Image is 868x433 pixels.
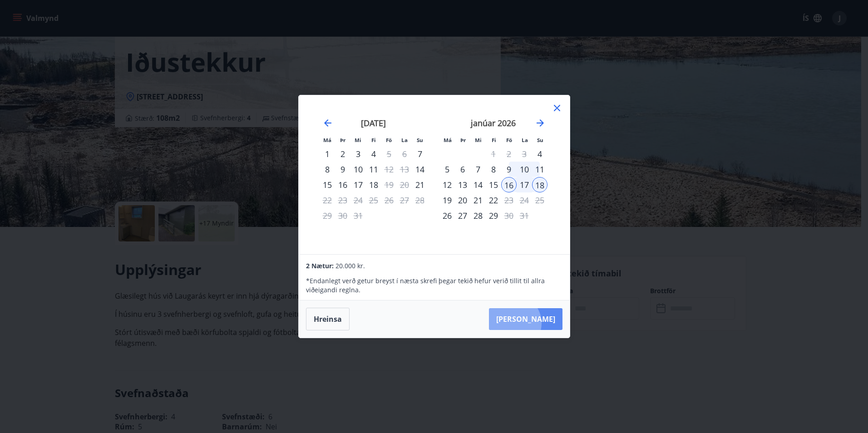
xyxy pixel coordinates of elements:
[455,208,470,223] div: 27
[486,162,501,177] div: 8
[517,162,532,177] td: Choose laugardagur, 10. janúar 2026 as your check-in date. It’s available.
[470,162,486,177] div: 7
[320,162,335,177] td: Choose mánudagur, 8. desember 2025 as your check-in date. It’s available.
[439,192,455,208] div: 19
[335,208,350,223] td: Not available. þriðjudagur, 30. desember 2025
[439,208,455,223] td: Choose mánudagur, 26. janúar 2026 as your check-in date. It’s available.
[381,192,397,208] td: Not available. föstudagur, 26. desember 2025
[412,192,428,208] td: Not available. sunnudagur, 28. desember 2025
[320,177,335,192] div: 15
[470,192,486,208] div: 21
[401,137,408,143] small: La
[320,208,335,223] td: Not available. mánudagur, 29. desember 2025
[412,162,428,177] td: Choose sunnudagur, 14. desember 2025 as your check-in date. It’s available.
[366,177,381,192] div: 18
[381,162,397,177] div: Aðeins útritun í boði
[366,162,381,177] td: Choose fimmtudagur, 11. desember 2025 as your check-in date. It’s available.
[335,146,350,162] td: Choose þriðjudagur, 2. desember 2025 as your check-in date. It’s available.
[366,192,381,208] td: Not available. fimmtudagur, 25. desember 2025
[306,308,350,330] button: Hreinsa
[366,177,381,192] td: Choose fimmtudagur, 18. desember 2025 as your check-in date. It’s available.
[471,118,516,128] strong: janúar 2026
[412,146,428,162] div: Aðeins innritun í boði
[439,162,455,177] div: 5
[322,118,333,128] div: Move backward to switch to the previous month.
[486,192,501,208] td: Choose fimmtudagur, 22. janúar 2026 as your check-in date. It’s available.
[366,146,381,162] td: Choose fimmtudagur, 4. desember 2025 as your check-in date. It’s available.
[335,177,350,192] div: 16
[439,177,455,192] td: Choose mánudagur, 12. janúar 2026 as your check-in date. It’s available.
[501,146,517,162] td: Not available. föstudagur, 2. janúar 2026
[537,137,543,143] small: Su
[335,192,350,208] td: Not available. þriðjudagur, 23. desember 2025
[455,162,470,177] div: 6
[323,137,331,143] small: Má
[532,177,547,192] div: 18
[335,162,350,177] td: Choose þriðjudagur, 9. desember 2025 as your check-in date. It’s available.
[397,177,412,192] td: Not available. laugardagur, 20. desember 2025
[381,177,397,192] div: Aðeins útritun í boði
[366,162,381,177] div: 11
[455,192,470,208] div: 20
[412,162,428,177] div: Aðeins innritun í boði
[532,177,547,192] td: Selected as end date. sunnudagur, 18. janúar 2026
[439,162,455,177] td: Choose mánudagur, 5. janúar 2026 as your check-in date. It’s available.
[412,146,428,162] td: Choose sunnudagur, 7. desember 2025 as your check-in date. It’s available.
[470,177,486,192] div: 14
[517,146,532,162] td: Not available. laugardagur, 3. janúar 2026
[517,177,532,192] div: 17
[350,162,366,177] div: 10
[532,192,547,208] td: Not available. sunnudagur, 25. janúar 2026
[366,146,381,162] div: 4
[501,192,517,208] div: Aðeins útritun í boði
[350,146,366,162] td: Choose miðvikudagur, 3. desember 2025 as your check-in date. It’s available.
[522,137,528,143] small: La
[320,146,335,162] td: Choose mánudagur, 1. desember 2025 as your check-in date. It’s available.
[412,177,428,192] td: Choose sunnudagur, 21. desember 2025 as your check-in date. It’s available.
[381,162,397,177] td: Choose föstudagur, 12. desember 2025 as your check-in date. It’s available.
[439,192,455,208] td: Choose mánudagur, 19. janúar 2026 as your check-in date. It’s available.
[506,137,512,143] small: Fö
[501,208,517,223] div: Aðeins útritun í boði
[320,192,335,208] td: Choose mánudagur, 22. desember 2025 as your check-in date. It’s available.
[470,208,486,223] td: Choose miðvikudagur, 28. janúar 2026 as your check-in date. It’s available.
[335,146,350,162] div: 2
[475,137,482,143] small: Mi
[501,208,517,223] td: Choose föstudagur, 30. janúar 2026 as your check-in date. It’s available.
[501,177,517,192] div: 16
[532,162,547,177] div: 11
[470,208,486,223] div: 28
[320,192,335,208] div: Aðeins útritun í boði
[501,162,517,177] td: Choose föstudagur, 9. janúar 2026 as your check-in date. It’s available.
[486,146,501,162] td: Not available. fimmtudagur, 1. janúar 2026
[486,208,501,223] div: 29
[486,177,501,192] div: 15
[455,177,470,192] td: Choose þriðjudagur, 13. janúar 2026 as your check-in date. It’s available.
[486,208,501,223] td: Choose fimmtudagur, 29. janúar 2026 as your check-in date. It’s available.
[397,192,412,208] td: Not available. laugardagur, 27. desember 2025
[340,137,345,143] small: Þr
[371,137,376,143] small: Fi
[532,146,547,162] td: Choose sunnudagur, 4. janúar 2026 as your check-in date. It’s available.
[501,192,517,208] td: Choose föstudagur, 23. janúar 2026 as your check-in date. It’s available.
[350,192,366,208] td: Not available. miðvikudagur, 24. desember 2025
[381,146,397,162] div: Aðeins útritun í boði
[320,146,335,162] div: Aðeins innritun í boði
[306,276,562,295] p: * Endanlegt verð getur breyst í næsta skrefi þegar tekið hefur verið tillit til allra viðeigandi ...
[335,261,365,270] span: 20.000 kr.
[517,162,532,177] div: 10
[350,177,366,192] div: 17
[517,177,532,192] td: Selected. laugardagur, 17. janúar 2026
[397,146,412,162] td: Not available. laugardagur, 6. desember 2025
[517,208,532,223] td: Not available. laugardagur, 31. janúar 2026
[397,162,412,177] td: Not available. laugardagur, 13. desember 2025
[455,208,470,223] td: Choose þriðjudagur, 27. janúar 2026 as your check-in date. It’s available.
[310,106,559,243] div: Calendar
[439,177,455,192] div: 12
[532,162,547,177] td: Choose sunnudagur, 11. janúar 2026 as your check-in date. It’s available.
[381,146,397,162] td: Choose föstudagur, 5. desember 2025 as your check-in date. It’s available.
[501,162,517,177] div: 9
[386,137,392,143] small: Fö
[492,137,496,143] small: Fi
[535,118,546,128] div: Move forward to switch to the next month.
